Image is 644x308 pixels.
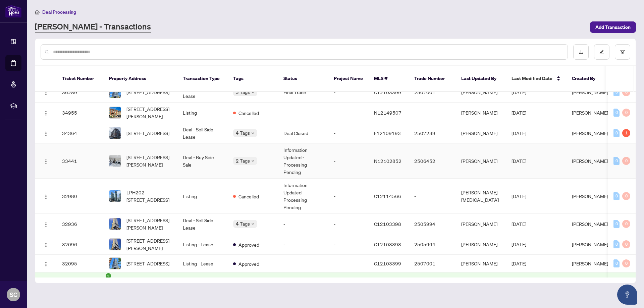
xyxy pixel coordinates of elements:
span: [PERSON_NAME] [572,221,608,227]
img: Logo [43,131,49,136]
span: [PERSON_NAME] [572,241,608,247]
span: C12103398 [374,241,401,247]
span: Cancelled [238,193,259,200]
button: edit [594,44,609,60]
th: Ticket Number [57,66,104,92]
td: - [328,123,369,143]
button: Open asap [617,285,637,305]
div: 0 [613,157,620,165]
th: Created By [567,66,607,92]
span: [STREET_ADDRESS][PERSON_NAME] [126,105,172,120]
span: C12103399 [374,89,401,95]
span: edit [599,50,604,54]
th: Last Updated By [456,66,506,92]
div: 1 [622,129,630,137]
div: 0 [613,109,620,117]
button: Logo [41,128,51,138]
span: [DATE] [512,130,526,136]
div: 0 [622,259,630,267]
span: [DATE] [512,221,526,227]
button: download [573,44,589,60]
div: 0 [622,220,630,228]
td: 33441 [57,143,104,179]
img: thumbnail-img [109,239,121,250]
td: [PERSON_NAME] [456,143,506,179]
td: - [278,214,328,234]
td: - [328,179,369,214]
span: C12103399 [374,260,401,266]
span: [STREET_ADDRESS][PERSON_NAME] [126,153,172,168]
button: Logo [41,258,51,269]
td: [PERSON_NAME] [456,234,506,255]
td: [PERSON_NAME] [456,103,506,123]
img: Logo [43,242,49,248]
img: Logo [43,159,49,164]
img: thumbnail-img [109,218,121,230]
div: 0 [622,157,630,165]
span: 2 Tags [236,157,250,165]
img: thumbnail-img [109,86,121,98]
td: Listing [177,179,228,214]
span: E12109193 [374,130,401,136]
img: thumbnail-img [109,258,121,269]
button: Logo [41,107,51,118]
button: Logo [41,219,51,229]
th: Transaction Type [177,66,228,92]
span: [PERSON_NAME] [572,260,608,266]
span: 4 Tags [236,129,250,137]
td: [PERSON_NAME][MEDICAL_DATA] [456,179,506,214]
span: [DATE] [512,241,526,247]
span: SC [10,290,17,299]
span: down [251,222,255,226]
td: - [328,143,369,179]
span: [DATE] [512,158,526,164]
img: Logo [43,90,49,96]
div: 0 [622,192,630,200]
td: Deal - Sell Side Lease [177,214,228,234]
div: 0 [613,240,620,248]
td: 36289 [57,82,104,103]
td: Listing - Lease [177,234,228,255]
span: filter [620,50,625,54]
td: Information Updated - Processing Pending [278,143,328,179]
th: Trade Number [409,66,456,92]
a: [PERSON_NAME] - Transactions [35,21,151,33]
span: 3 Tags [236,88,250,96]
div: 0 [613,220,620,228]
td: 32980 [57,179,104,214]
td: - [328,214,369,234]
span: [PERSON_NAME] [572,110,608,116]
img: thumbnail-img [109,107,121,118]
td: Final Trade [278,82,328,103]
span: down [251,159,255,163]
span: Add Transaction [595,22,631,33]
td: - [278,234,328,255]
span: C12103398 [374,221,401,227]
span: [DATE] [512,89,526,95]
span: home [35,10,40,14]
div: 0 [622,88,630,96]
td: 2507239 [409,123,456,143]
td: [PERSON_NAME] [456,214,506,234]
button: filter [615,44,630,60]
span: [PERSON_NAME] [572,193,608,199]
span: [STREET_ADDRESS][PERSON_NAME] [126,217,172,231]
div: 0 [613,88,620,96]
button: Logo [41,191,51,201]
span: down [251,131,255,135]
button: Add Transaction [590,21,636,33]
td: Deal Closed [278,123,328,143]
td: [PERSON_NAME] [456,82,506,103]
div: 0 [622,109,630,117]
img: thumbnail-img [109,190,121,202]
span: [STREET_ADDRESS] [126,88,169,96]
span: [STREET_ADDRESS] [126,260,169,267]
img: Logo [43,194,49,199]
th: Last Modified Date [506,66,567,92]
span: Approved [238,241,259,248]
span: [DATE] [512,193,526,199]
span: [PERSON_NAME] [572,158,608,164]
td: Deal - Sell Side Lease [177,82,228,103]
span: N12149507 [374,110,401,116]
img: thumbnail-img [109,155,121,167]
